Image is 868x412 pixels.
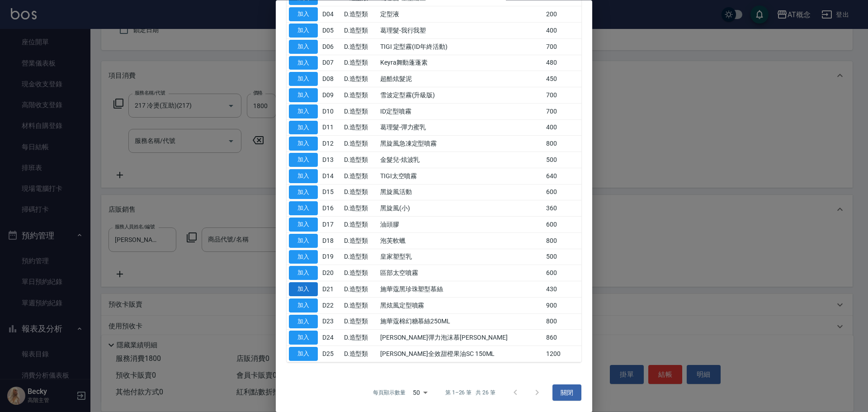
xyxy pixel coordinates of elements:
p: 第 1–26 筆 共 26 筆 [445,388,495,397]
td: 700 [544,104,581,120]
td: 500 [544,152,581,168]
td: 金髮兒-炫波乳 [378,152,544,168]
button: 加入 [289,266,318,280]
button: 加入 [289,315,318,329]
td: D.造型類 [342,168,378,185]
button: 加入 [289,234,318,248]
td: D.造型類 [342,71,378,87]
td: D.造型類 [342,136,378,152]
td: D14 [320,168,342,185]
td: D09 [320,87,342,104]
button: 加入 [289,153,318,167]
td: 泡芙軟蠟 [378,233,544,249]
td: D05 [320,23,342,39]
td: 施華蔻棉幻糖慕絲250ML [378,314,544,330]
div: 50 [409,380,431,405]
td: 葛理髮-彈力蜜乳 [378,120,544,136]
td: D.造型類 [342,217,378,233]
td: 定型液 [378,6,544,23]
td: D.造型類 [342,87,378,104]
td: 640 [544,168,581,185]
button: 加入 [289,121,318,135]
td: D.造型類 [342,6,378,23]
td: 皇家塑型乳 [378,249,544,265]
td: D10 [320,104,342,120]
td: 450 [544,71,581,87]
button: 加入 [289,298,318,313]
td: D25 [320,346,342,362]
td: D04 [320,6,342,23]
td: D.造型類 [342,39,378,55]
td: D16 [320,200,342,217]
td: [PERSON_NAME]全效甜橙果油SC 150ML [378,346,544,362]
td: D.造型類 [342,200,378,217]
td: 600 [544,217,581,233]
td: D06 [320,39,342,55]
td: 超酷炫髮泥 [378,71,544,87]
td: D13 [320,152,342,168]
td: D24 [320,330,342,346]
td: 黑炫風定型噴霧 [378,298,544,314]
td: D17 [320,217,342,233]
td: 700 [544,87,581,104]
button: 加入 [289,218,318,232]
td: D.造型類 [342,265,378,281]
td: D.造型類 [342,281,378,298]
button: 加入 [289,40,318,54]
button: 加入 [289,137,318,151]
td: D.造型類 [342,233,378,249]
td: 430 [544,281,581,298]
td: 800 [544,233,581,249]
td: D.造型類 [342,330,378,346]
td: D18 [320,233,342,249]
td: D11 [320,120,342,136]
td: D12 [320,136,342,152]
td: 500 [544,249,581,265]
button: 關閉 [552,384,581,401]
td: D22 [320,298,342,314]
button: 加入 [289,72,318,86]
td: 800 [544,136,581,152]
td: D.造型類 [342,185,378,201]
td: D.造型類 [342,104,378,120]
td: 700 [544,39,581,55]
td: 600 [544,185,581,201]
button: 加入 [289,250,318,264]
td: ID定型噴霧 [378,104,544,120]
td: TIGI 定型霧(ID年終活動) [378,39,544,55]
td: D.造型類 [342,152,378,168]
button: 加入 [289,202,318,216]
td: D20 [320,265,342,281]
td: 400 [544,120,581,136]
td: D19 [320,249,342,265]
td: 區部太空噴霧 [378,265,544,281]
td: TIGI太空噴霧 [378,168,544,185]
button: 加入 [289,283,318,297]
td: Keyra舞動蓬蓬素 [378,55,544,71]
button: 加入 [289,89,318,103]
td: D.造型類 [342,249,378,265]
td: D.造型類 [342,55,378,71]
button: 加入 [289,56,318,70]
td: D23 [320,314,342,330]
td: 油頭膠 [378,217,544,233]
td: 860 [544,330,581,346]
td: 葛理髮-我行我塑 [378,23,544,39]
button: 加入 [289,24,318,38]
td: D08 [320,71,342,87]
td: 1200 [544,346,581,362]
td: 200 [544,6,581,23]
td: 400 [544,23,581,39]
td: 黑旋風(小) [378,200,544,217]
button: 加入 [289,104,318,118]
button: 加入 [289,331,318,345]
button: 加入 [289,347,318,361]
button: 加入 [289,185,318,199]
td: D.造型類 [342,120,378,136]
td: 雪波定型霧(升級版) [378,87,544,104]
td: D.造型類 [342,23,378,39]
td: 360 [544,200,581,217]
td: 黑旋風急凍定型噴霧 [378,136,544,152]
td: D.造型類 [342,314,378,330]
td: D.造型類 [342,298,378,314]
